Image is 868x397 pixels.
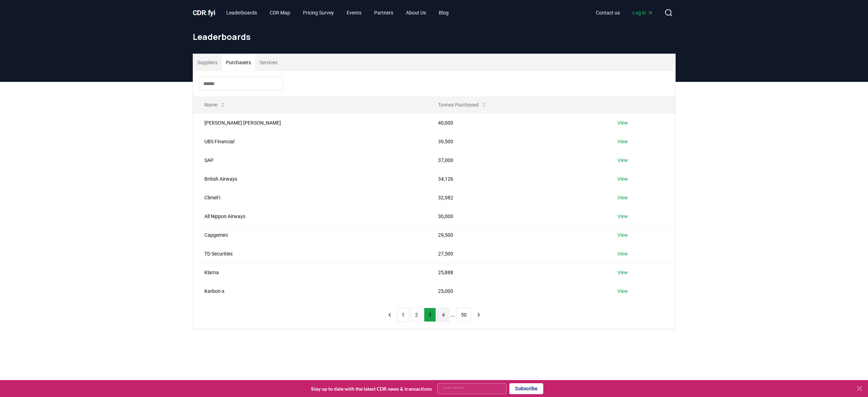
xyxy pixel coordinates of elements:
[341,6,367,19] a: Events
[400,6,432,19] a: About Us
[427,113,606,132] td: 40,000
[199,98,232,112] button: Name
[222,54,255,71] button: Purchasers
[193,113,427,132] td: [PERSON_NAME] [PERSON_NAME]
[206,8,208,17] span: .
[617,119,628,126] a: View
[424,308,436,322] button: 3
[617,250,628,257] a: View
[617,288,628,295] a: View
[451,311,455,319] li: ...
[193,151,427,169] td: SAP
[193,244,427,263] td: TD Securities
[264,6,296,19] a: CDR Map
[193,225,427,244] td: Capgemini
[633,9,653,16] span: Log in
[427,207,606,225] td: 30,000
[221,6,263,19] a: Leaderboards
[427,263,606,282] td: 25,888
[427,244,606,263] td: 27,500
[427,132,606,151] td: 39,500
[617,231,628,239] a: View
[193,207,427,225] td: All Nippon Airways
[617,138,628,145] a: View
[193,188,427,207] td: ClimeFi
[221,6,454,19] nav: Main
[617,213,628,220] a: View
[590,6,625,19] a: Contact us
[193,263,427,282] td: Klarna
[627,6,659,19] a: Log in
[397,308,409,322] button: 1
[427,225,606,244] td: 29,500
[193,132,427,151] td: UBS Financial
[617,175,628,182] a: View
[590,6,659,19] nav: Main
[193,8,215,17] span: CDR fyi
[427,188,606,207] td: 32,982
[437,308,449,322] button: 4
[427,282,606,300] td: 25,000
[427,151,606,169] td: 37,000
[473,308,485,322] button: next page
[617,194,628,201] a: View
[193,31,676,42] h1: Leaderboards
[193,282,427,300] td: Karbon-x
[617,157,628,164] a: View
[384,308,396,322] button: previous page
[255,54,282,71] button: Services
[456,308,471,322] button: 50
[297,6,340,19] a: Pricing Survey
[432,98,493,112] button: Tonnes Purchased
[369,6,399,19] a: Partners
[193,54,222,71] button: Suppliers
[193,8,215,18] a: CDR.fyi
[411,308,423,322] button: 2
[427,169,606,188] td: 34,126
[433,6,454,19] a: Blog
[193,169,427,188] td: British Airways
[617,269,628,276] a: View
